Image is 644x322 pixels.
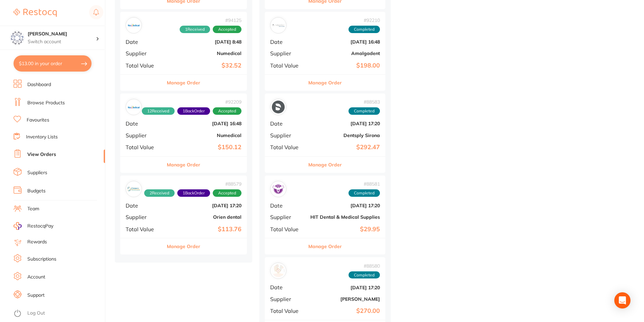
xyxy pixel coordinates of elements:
a: Team [27,206,39,212]
span: Supplier [126,214,162,220]
a: RestocqPay [14,222,53,230]
img: Numedical [127,101,140,113]
span: Received [180,26,210,33]
span: Date [270,284,305,290]
span: Supplier [126,50,162,56]
span: Date [270,120,305,127]
b: [DATE] 16:48 [310,39,380,45]
div: Numedical#9220912Received1BackOrderAcceptedDate[DATE] 16:48SupplierNumedicalTotal Value$150.12Man... [120,93,247,173]
button: Manage Order [308,238,342,254]
a: Suppliers [27,169,47,176]
span: Supplier [126,132,162,138]
img: Henry Schein Halas [272,264,285,277]
a: Budgets [27,188,46,194]
b: $113.76 [168,226,241,233]
span: # 88580 [349,263,380,269]
span: Received [144,189,175,197]
span: Date [126,120,162,127]
span: RestocqPay [27,223,53,230]
a: Rewards [27,239,47,245]
h4: Eumundi Dental [28,31,96,37]
a: Account [27,274,45,280]
img: Restocq Logo [14,9,57,17]
button: Manage Order [308,75,342,91]
div: Numedical#941251ReceivedAcceptedDate[DATE] 8:48SupplierNumedicalTotal Value$32.52Manage Order [120,12,247,91]
button: Log Out [14,308,103,319]
b: [DATE] 8:48 [168,39,241,45]
img: Orien dental [127,183,140,195]
b: $292.47 [310,144,380,151]
span: Supplier [270,296,305,302]
b: [DATE] 17:20 [310,285,380,290]
a: Subscriptions [27,256,56,263]
b: [DATE] 17:20 [310,121,380,126]
b: Orien dental [168,214,241,220]
a: Favourites [27,117,49,124]
img: Numedical [127,19,140,32]
b: Dentsply Sirona [310,133,380,138]
span: Supplier [270,50,305,56]
a: Support [27,292,45,299]
a: Browse Products [27,100,65,106]
b: HIT Dental & Medical Supplies [310,214,380,220]
span: Accepted [213,26,241,33]
div: Open Intercom Messenger [614,292,630,308]
span: Date [270,203,305,209]
span: Total Value [126,144,162,150]
span: Supplier [270,132,305,138]
img: Amalgadent [272,19,285,32]
span: Supplier [270,214,305,220]
a: Restocq Logo [14,5,57,21]
b: Numedical [168,133,241,138]
span: Total Value [270,308,305,314]
span: # 88579 [144,181,241,187]
b: [DATE] 17:20 [168,203,241,208]
img: Eumundi Dental [10,31,24,45]
a: Log Out [27,310,45,317]
b: $29.95 [310,226,380,233]
b: Amalgadent [310,51,380,56]
span: # 88583 [349,99,380,105]
span: Completed [349,26,380,33]
b: [DATE] 16:48 [168,121,241,126]
span: Completed [349,271,380,279]
button: $13.00 in your order [14,55,92,72]
a: Inventory Lists [26,134,58,140]
b: $270.00 [310,307,380,315]
span: # 92209 [142,99,241,105]
b: $32.52 [168,62,241,69]
span: Total Value [270,62,305,69]
span: Date [270,39,305,45]
a: Dashboard [27,81,51,88]
img: HIT Dental & Medical Supplies [272,183,285,195]
div: Orien dental#885792Received1BackOrderAcceptedDate[DATE] 17:20SupplierOrien dentalTotal Value$113.... [120,176,247,255]
button: Manage Order [167,157,200,173]
span: Date [126,203,162,209]
span: Total Value [126,62,162,69]
span: Accepted [213,189,241,197]
span: Back orders [177,189,210,197]
span: # 94125 [180,18,241,23]
button: Manage Order [167,238,200,254]
span: Total Value [270,226,305,232]
img: Dentsply Sirona [272,101,285,113]
button: Manage Order [308,157,342,173]
span: # 88581 [349,181,380,187]
span: Received [142,107,175,115]
span: Accepted [213,107,241,115]
button: Manage Order [167,75,200,91]
img: RestocqPay [14,222,22,230]
span: # 92210 [349,18,380,23]
span: Date [126,39,162,45]
span: Total Value [126,226,162,232]
a: View Orders [27,151,56,158]
b: $150.12 [168,144,241,151]
b: Numedical [168,51,241,56]
span: Completed [349,107,380,115]
b: [DATE] 17:20 [310,203,380,208]
span: Completed [349,189,380,197]
span: Total Value [270,144,305,150]
b: [PERSON_NAME] [310,296,380,302]
p: Switch account [28,38,96,45]
b: $198.00 [310,62,380,69]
